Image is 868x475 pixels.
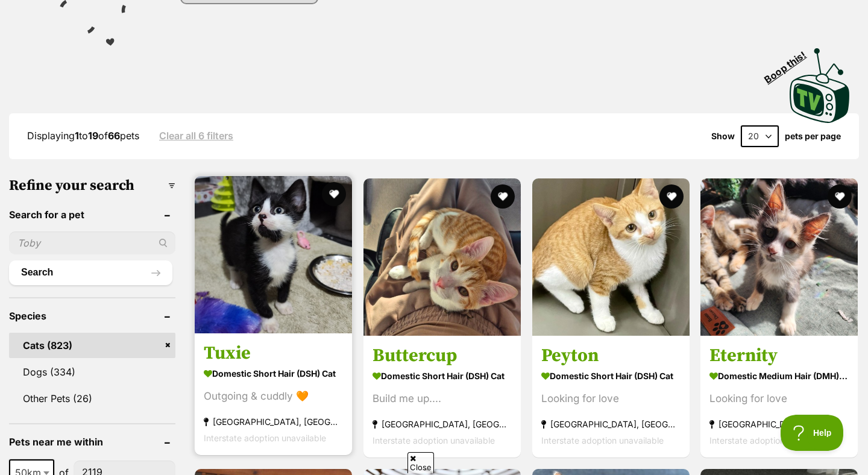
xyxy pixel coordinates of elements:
[9,333,175,358] a: Cats (823)
[9,231,175,254] input: Toby
[709,416,849,432] strong: [GEOGRAPHIC_DATA], [GEOGRAPHIC_DATA]
[204,433,326,443] span: Interstate adoption unavailable
[195,176,352,333] img: Tuxie - Domestic Short Hair (DSH) Cat
[491,184,515,209] button: favourite
[659,184,683,209] button: favourite
[204,388,343,404] div: Outgoing & cuddly 🧡
[88,130,98,142] strong: 19
[373,391,512,407] div: Build me up....
[9,386,175,411] a: Other Pets (26)
[700,335,858,458] a: Eternity Domestic Medium Hair (DMH) Cat Looking for love [GEOGRAPHIC_DATA], [GEOGRAPHIC_DATA] Int...
[9,260,172,285] button: Search
[781,415,844,451] iframe: Help Scout Beacon - Open
[541,391,681,407] div: Looking for love
[9,177,175,194] h3: Refine your search
[363,178,521,336] img: Buttercup - Domestic Short Hair (DSH) Cat
[541,435,664,445] span: Interstate adoption unavailable
[159,130,233,141] a: Clear all 6 filters
[709,344,849,367] h3: Eternity
[700,178,858,336] img: Eternity - Domestic Medium Hair (DMH) Cat
[363,335,521,458] a: Buttercup Domestic Short Hair (DSH) Cat Build me up.... [GEOGRAPHIC_DATA], [GEOGRAPHIC_DATA] Inte...
[828,184,852,209] button: favourite
[9,209,175,220] header: Search for a pet
[108,130,120,142] strong: 66
[373,367,512,385] strong: Domestic Short Hair (DSH) Cat
[9,310,175,321] header: Species
[541,344,681,367] h3: Peyton
[75,130,79,142] strong: 1
[709,435,832,445] span: Interstate adoption unavailable
[407,452,434,473] span: Close
[204,414,343,430] strong: [GEOGRAPHIC_DATA], [GEOGRAPHIC_DATA]
[9,359,175,385] a: Dogs (334)
[373,435,495,445] span: Interstate adoption unavailable
[763,42,818,85] span: Boop this!
[711,131,735,141] span: Show
[532,335,690,458] a: Peyton Domestic Short Hair (DSH) Cat Looking for love [GEOGRAPHIC_DATA], [GEOGRAPHIC_DATA] Inters...
[541,367,681,385] strong: Domestic Short Hair (DSH) Cat
[204,342,343,365] h3: Tuxie
[195,333,352,455] a: Tuxie Domestic Short Hair (DSH) Cat Outgoing & cuddly 🧡 [GEOGRAPHIC_DATA], [GEOGRAPHIC_DATA] Inte...
[373,344,512,367] h3: Buttercup
[373,416,512,432] strong: [GEOGRAPHIC_DATA], [GEOGRAPHIC_DATA]
[785,131,841,141] label: pets per page
[790,37,850,125] a: Boop this!
[541,416,681,432] strong: [GEOGRAPHIC_DATA], [GEOGRAPHIC_DATA]
[790,48,850,123] img: PetRescue TV logo
[322,182,346,206] button: favourite
[9,436,175,447] header: Pets near me within
[709,391,849,407] div: Looking for love
[204,365,343,382] strong: Domestic Short Hair (DSH) Cat
[709,367,849,385] strong: Domestic Medium Hair (DMH) Cat
[27,130,139,142] span: Displaying to of pets
[532,178,690,336] img: Peyton - Domestic Short Hair (DSH) Cat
